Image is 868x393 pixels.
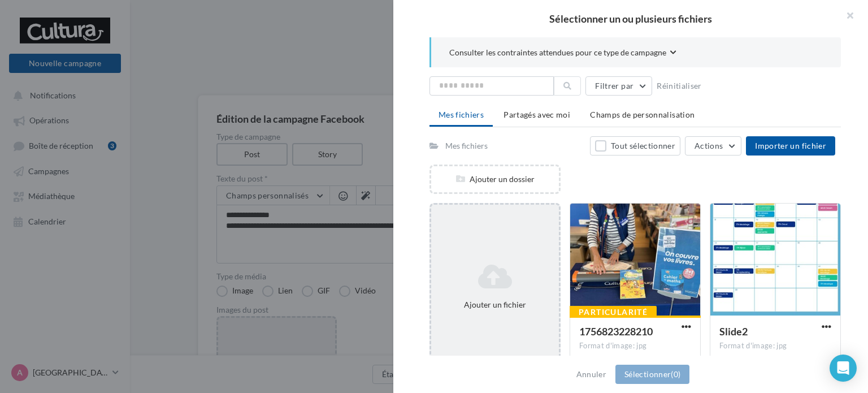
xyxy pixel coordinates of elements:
span: Actions [695,141,723,150]
div: Particularité [570,306,657,318]
div: Ajouter un dossier [431,174,559,185]
button: Consulter les contraintes attendues pour ce type de campagne [449,46,676,61]
span: (0) [671,369,680,379]
span: Champs de personnalisation [590,110,695,119]
div: Format d'image: jpg [579,341,691,351]
span: Mes fichiers [439,110,484,119]
div: Mes fichiers [445,140,488,152]
div: Ajouter un fichier [436,299,554,310]
span: Consulter les contraintes attendues pour ce type de campagne [449,47,666,58]
h2: Sélectionner un ou plusieurs fichiers [411,14,850,24]
div: Format d'image: jpg [719,341,831,351]
button: Annuler [572,368,611,381]
span: Slide2 [719,325,748,338]
button: Sélectionner(0) [615,365,689,384]
span: Partagés avec moi [504,110,570,119]
span: Importer un fichier [755,141,826,150]
button: Réinitialiser [652,79,706,93]
span: 1756823228210 [579,325,653,338]
div: Open Intercom Messenger [830,355,857,382]
button: Tout sélectionner [590,136,680,156]
button: Actions [685,136,741,156]
button: Importer un fichier [746,136,835,156]
button: Filtrer par [585,76,652,96]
